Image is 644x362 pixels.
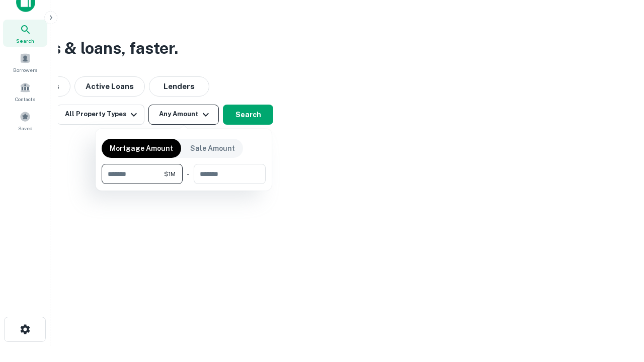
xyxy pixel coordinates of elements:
[110,143,173,154] p: Mortgage Amount
[164,169,176,178] span: $1M
[594,282,644,330] iframe: Chat Widget
[187,164,190,184] div: -
[190,143,235,154] p: Sale Amount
